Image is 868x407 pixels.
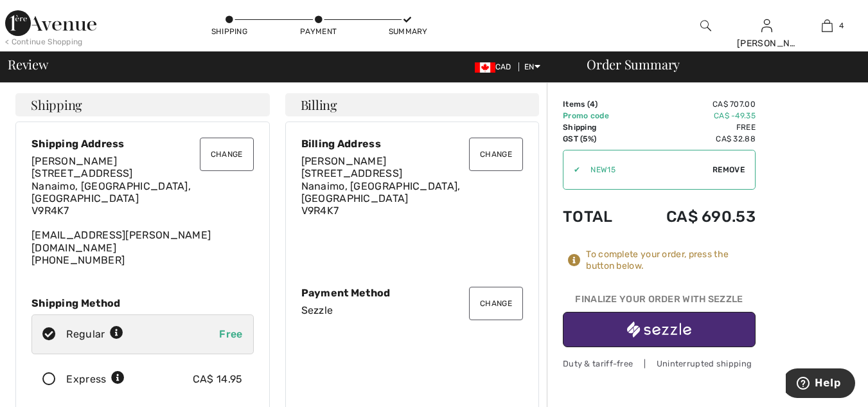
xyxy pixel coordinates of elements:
iframe: Opens a widget where you can find more information [786,368,855,401]
div: Shipping Address [31,138,254,150]
div: ✔ [563,164,580,176]
td: Shipping [563,122,632,133]
td: CA$ 32.88 [632,133,756,145]
img: My Info [761,18,772,33]
button: Change [469,138,523,171]
div: Finalize Your Order with Sezzle [563,293,756,312]
span: EN [524,62,540,71]
div: Shipping Method [31,297,254,309]
div: < Continue Shopping [5,36,83,48]
img: search the website [700,18,711,33]
div: Express [66,372,125,387]
span: 4 [590,100,595,109]
td: GST (5%) [563,133,632,145]
div: Regular [66,327,123,342]
div: Billing Address [301,138,524,150]
span: Shipping [31,98,82,111]
div: CA$ 14.95 [193,372,243,387]
img: My Bag [822,18,833,33]
div: Payment Method [301,287,524,299]
button: Change [200,138,254,171]
span: CAD [475,62,517,71]
td: Promo code [563,110,632,122]
div: Shipping [210,26,249,37]
span: Review [8,58,48,71]
input: Promo code [580,150,713,189]
img: Canadian Dollar [475,62,495,73]
span: Free [219,328,242,340]
td: CA$ 707.00 [632,98,756,110]
span: 4 [839,20,844,32]
span: [PERSON_NAME] [301,155,387,167]
div: Order Summary [571,58,860,71]
td: Total [563,195,632,239]
span: [PERSON_NAME] [31,155,117,167]
img: 1ère Avenue [5,10,96,36]
div: [PERSON_NAME] [737,37,797,50]
td: Items ( ) [563,98,632,110]
a: 4 [797,18,857,33]
td: Free [632,122,756,133]
div: Payment [299,26,338,37]
td: CA$ -49.35 [632,110,756,122]
div: To complete your order, press the button below. [586,249,756,272]
button: Change [469,287,523,320]
div: Duty & tariff-free | Uninterrupted shipping [563,357,756,370]
span: [STREET_ADDRESS] Nanaimo, [GEOGRAPHIC_DATA], [GEOGRAPHIC_DATA] V9R4K7 [301,167,461,217]
span: Remove [713,164,745,176]
div: Sezzle [301,304,524,316]
img: sezzle_white.svg [627,321,691,338]
span: [STREET_ADDRESS] Nanaimo, [GEOGRAPHIC_DATA], [GEOGRAPHIC_DATA] V9R4K7 [31,167,191,217]
span: Billing [301,98,337,111]
a: Sign In [761,19,772,32]
td: CA$ 690.53 [632,195,756,239]
div: Summary [389,26,427,37]
div: [EMAIL_ADDRESS][PERSON_NAME][DOMAIN_NAME] [PHONE_NUMBER] [31,155,254,266]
